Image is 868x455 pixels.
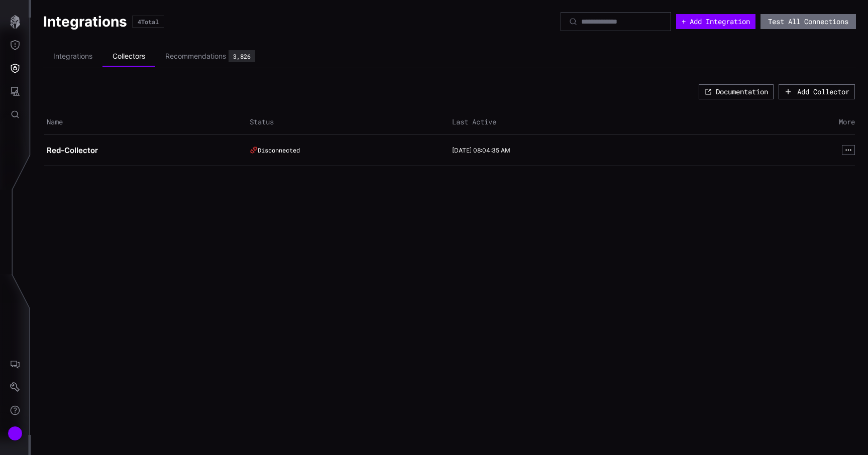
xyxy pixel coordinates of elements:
th: More [653,110,855,135]
li: Integrations [43,47,102,66]
h1: Integrations [43,13,127,31]
div: Disconnected [250,146,440,154]
button: Add Collector [779,84,855,99]
div: Add Collector [797,87,849,96]
button: + Add Integration [676,14,755,29]
time: [DATE] 08:04:35 AM [452,146,510,154]
button: Documentation [699,84,774,99]
div: 3,826 [233,53,251,59]
div: Recommendations [165,52,226,61]
div: 4 Total [138,19,159,25]
h2: Red-Collector [47,145,237,156]
th: Name [44,110,247,135]
th: Status [247,110,450,135]
button: Test All Connections [761,14,856,29]
th: Last Active [450,110,653,135]
li: Collectors [102,47,155,67]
